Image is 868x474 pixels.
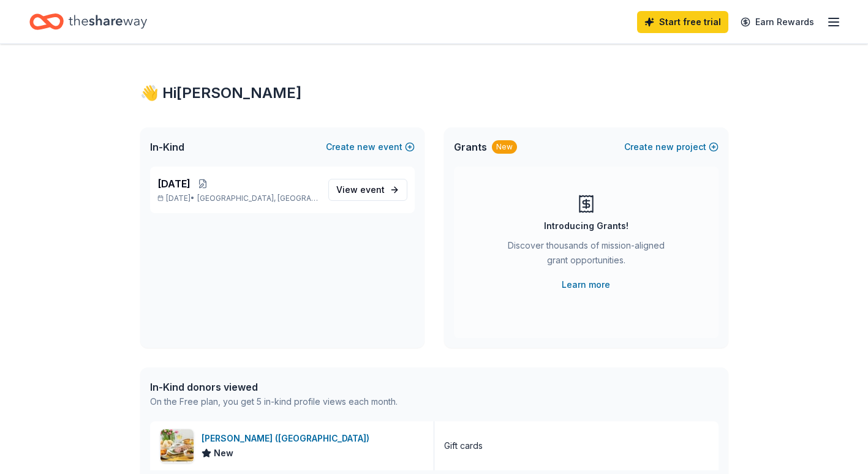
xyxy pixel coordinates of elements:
span: In-Kind [150,140,184,154]
a: Home [29,7,147,36]
img: Image for Stew Leonard's (Danbury) [160,429,194,462]
div: [PERSON_NAME] ([GEOGRAPHIC_DATA]) [202,431,374,446]
a: Start free trial [637,11,728,33]
span: event [360,184,385,195]
div: Introducing Grants! [544,219,628,233]
button: Createnewevent [326,140,415,154]
span: [DATE] [157,176,191,191]
a: Learn more [562,277,610,292]
button: Createnewproject [624,140,719,154]
div: Discover thousands of mission-aligned grant opportunities. [503,238,670,273]
div: In-Kind donors viewed [150,380,398,394]
span: View [336,182,385,197]
div: On the Free plan, you get 5 in-kind profile views each month. [150,394,398,409]
span: [GEOGRAPHIC_DATA], [GEOGRAPHIC_DATA] [197,194,318,203]
span: Grants [454,140,487,154]
div: 👋 Hi [PERSON_NAME] [140,83,728,103]
span: New [214,446,233,461]
a: Earn Rewards [733,11,821,33]
span: new [655,140,674,154]
div: Gift cards [444,438,483,453]
div: New [492,140,517,154]
p: [DATE] • [157,194,319,203]
span: new [357,140,376,154]
a: View event [328,179,407,201]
